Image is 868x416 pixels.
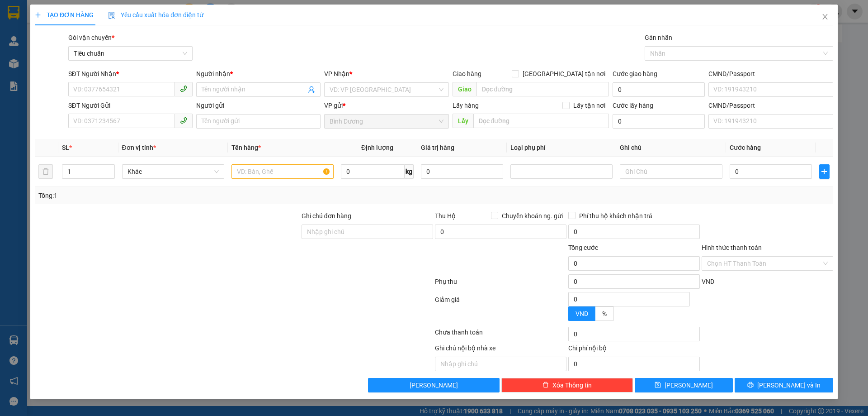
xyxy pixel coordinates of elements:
div: Chi phí nội bộ [568,343,700,357]
div: Người gửi [196,100,321,110]
span: Lấy tận nơi [570,100,609,110]
span: user-add [308,86,316,93]
input: Cước lấy hàng [613,114,705,129]
span: printer [747,382,754,389]
span: VND [576,310,588,317]
label: Cước giao hàng [613,70,657,77]
div: Tổng: 1 [38,191,335,201]
div: Giảm giá [434,295,567,325]
span: Yêu cầu xuất hóa đơn điện tử [108,11,203,19]
span: Lấy hàng [453,102,479,109]
span: delete [542,382,549,389]
div: Ghi chú nội bộ nhà xe [435,343,566,357]
span: Định lượng [361,144,393,151]
button: deleteXóa Thông tin [502,378,633,392]
input: Nhập ghi chú [435,357,566,371]
span: Tên hàng [231,144,261,151]
th: Ghi chú [617,139,726,157]
span: SL [62,144,70,151]
span: Đơn vị tính [122,144,156,151]
input: Dọc đường [476,82,609,96]
label: Gán nhãn [645,34,672,41]
span: Chuyển khoản ng. gửi [498,211,566,221]
span: kg [405,164,414,179]
span: VND [702,278,714,285]
div: Người nhận [196,69,321,79]
span: phone [180,85,187,92]
label: Ghi chú đơn hàng [302,212,351,220]
label: Cước lấy hàng [613,102,653,109]
span: [GEOGRAPHIC_DATA] tận nơi [519,69,609,79]
span: close [821,13,829,20]
span: Thu Hộ [435,212,456,220]
input: VD: Bàn, Ghế [231,164,334,179]
input: 0 [421,164,503,179]
span: [PERSON_NAME] [665,380,713,390]
th: Loại phụ phí [507,139,616,157]
div: VP gửi [325,100,449,110]
button: printer[PERSON_NAME] và In [735,378,833,392]
label: Hình thức thanh toán [702,244,762,251]
span: [PERSON_NAME] [410,380,458,390]
div: SĐT Người Gửi [68,100,193,110]
span: phone [180,117,187,124]
span: Giao hàng [453,70,481,77]
div: Chưa thanh toán [434,327,567,343]
button: [PERSON_NAME] [368,378,500,392]
span: Tổng cước [568,244,598,251]
span: Gói vận chuyển [68,34,114,41]
span: Khác [127,165,219,178]
span: Tiêu chuẩn [74,47,187,60]
button: save[PERSON_NAME] [635,378,733,392]
div: CMND/Passport [708,69,833,79]
span: [PERSON_NAME] và In [757,380,821,390]
div: SĐT Người Nhận [68,69,193,79]
span: Cước hàng [730,144,761,151]
input: Cước giao hàng [613,82,705,97]
span: % [602,310,607,317]
span: TẠO ĐƠN HÀNG [35,11,94,19]
div: Phụ thu [434,277,567,292]
span: save [655,382,661,389]
button: plus [819,164,829,179]
span: Giá trị hàng [421,144,454,151]
span: plus [35,12,41,18]
span: Xóa Thông tin [552,380,592,390]
span: VP Nhận [325,70,350,77]
button: delete [38,164,53,179]
input: Dọc đường [473,114,609,128]
img: icon [108,12,115,19]
div: CMND/Passport [708,100,833,110]
input: Ghi Chú [620,164,722,179]
span: Phí thu hộ khách nhận trả [576,211,656,221]
span: Bình Dương [330,115,443,128]
span: Giao [453,82,476,96]
button: Close [812,5,838,30]
span: plus [820,168,829,175]
span: Lấy [453,114,473,128]
input: Ghi chú đơn hàng [302,225,433,239]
